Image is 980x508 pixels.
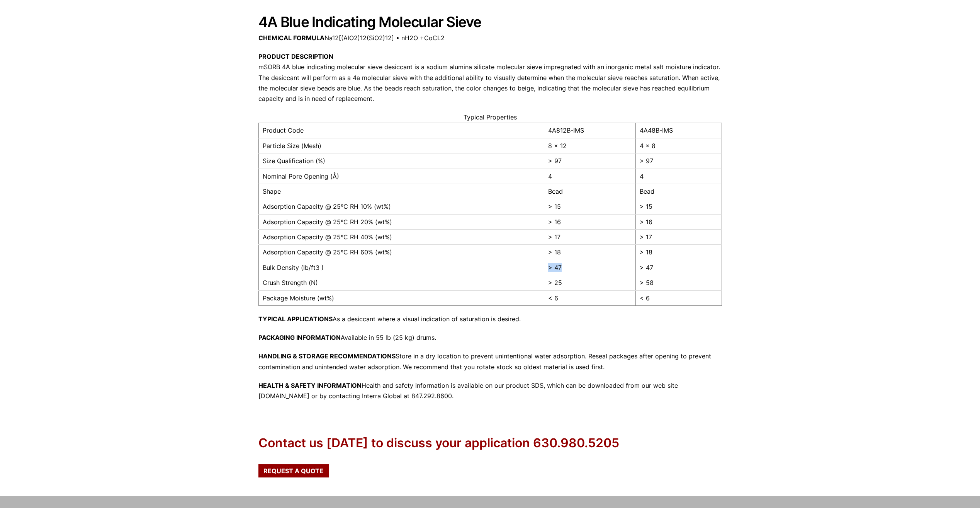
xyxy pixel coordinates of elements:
[258,315,333,323] strong: TYPICAL APPLICATIONS
[258,51,722,104] p: mSORB 4A blue indicating molecular sieve desiccant is a sodium alumina silicate molecular sieve i...
[636,123,722,138] td: 4A48B-IMS
[258,199,544,214] td: Adsorption Capacity @ 25ºC RH 10% (wt%)
[636,169,722,184] td: 4
[263,468,323,474] span: Request a Quote
[544,138,636,153] td: 8 x 12
[636,230,722,245] td: > 17
[544,260,636,275] td: > 47
[636,184,722,199] td: Bead
[258,138,544,153] td: Particle Size (Mesh)
[258,275,544,290] td: Crush Strength (N)
[258,123,544,138] td: Product Code
[544,169,636,184] td: 4
[258,260,544,275] td: Bulk Density (lb/ft3 )
[636,245,722,260] td: > 18
[258,153,544,169] td: Size Qualification (%)
[258,184,544,199] td: Shape
[544,245,636,260] td: > 18
[636,260,722,275] td: > 47
[544,199,636,214] td: > 15
[544,153,636,169] td: > 97
[258,169,544,184] td: Nominal Pore Opening (Å)
[544,184,636,199] td: Bead
[636,138,722,153] td: 4 x 8
[636,275,722,290] td: > 58
[544,230,636,245] td: > 17
[544,290,636,305] td: < 6
[258,464,329,477] a: Request a Quote
[258,382,362,389] strong: HEALTH & SAFETY INFORMATION
[258,14,722,30] h1: 4A Blue Indicating Molecular Sieve
[636,199,722,214] td: > 15
[258,112,722,123] caption: Typical Properties
[258,314,722,324] p: As a desiccant where a visual indication of saturation is desired.
[258,33,722,43] p: Na12[(AlO2)12(SiO2)12] • nH2O +CoCL2
[258,290,544,305] td: Package Moisture (wt%)
[258,53,333,60] strong: PRODUCT DESCRIPTION
[544,123,636,138] td: 4A812B-IMS
[258,351,722,372] p: Store in a dry location to prevent unintentional water adsorption. Reseal packages after opening ...
[258,435,619,452] div: Contact us [DATE] to discuss your application 630.980.5205
[258,34,324,42] strong: CHEMICAL FORMULA
[258,380,722,401] p: Health and safety information is available on our product SDS, which can be downloaded from our w...
[636,290,722,305] td: < 6
[258,352,396,360] strong: HANDLING & STORAGE RECOMMENDATIONS
[258,332,722,343] p: Available in 55 lb (25 kg) drums.
[636,153,722,169] td: > 97
[258,230,544,245] td: Adsorption Capacity @ 25ºC RH 40% (wt%)
[636,214,722,229] td: > 16
[258,214,544,229] td: Adsorption Capacity @ 25ºC RH 20% (wt%)
[544,275,636,290] td: > 25
[544,214,636,229] td: > 16
[258,245,544,260] td: Adsorption Capacity @ 25ºC RH 60% (wt%)
[258,334,341,341] strong: PACKAGING INFORMATION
